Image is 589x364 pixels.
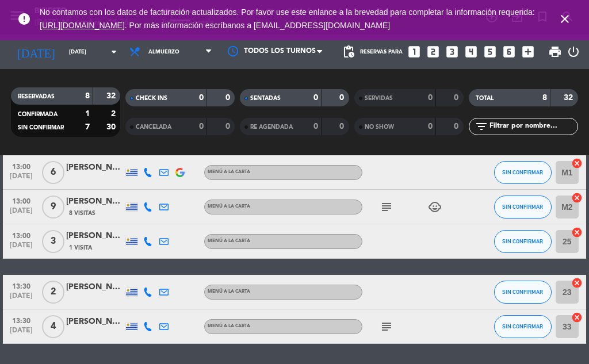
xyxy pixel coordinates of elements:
span: [DATE] [7,292,36,305]
strong: 7 [85,123,90,131]
span: [DATE] [7,242,36,255]
input: Filtrar por nombre... [488,120,577,133]
span: CONFIRMADA [18,112,58,117]
span: [DATE] [7,207,36,220]
i: looks_6 [502,44,517,59]
i: cancel [571,312,583,323]
span: NO SHOW [365,124,394,130]
strong: 8 [542,94,547,102]
strong: 0 [225,94,232,102]
i: arrow_drop_down [107,45,121,59]
span: MENÚ A LA CARTA [208,324,250,328]
i: filter_list [475,120,488,133]
i: cancel [571,227,583,238]
span: 8 Visitas [69,209,95,218]
span: [DATE] [7,173,36,186]
i: cancel [571,192,583,204]
strong: 0 [225,122,232,131]
strong: 30 [106,123,118,131]
div: [PERSON_NAME] [66,229,124,243]
span: 13:00 [7,194,36,207]
span: 9 [42,196,64,219]
span: RESERVADAS [18,94,55,99]
i: looks_4 [464,44,479,59]
div: [PERSON_NAME] [66,315,124,328]
strong: 0 [428,122,433,131]
button: SIN CONFIRMAR [494,281,552,304]
span: RE AGENDADA [250,124,293,130]
strong: 0 [339,94,346,102]
span: MENÚ A LA CARTA [208,170,250,174]
span: pending_actions [342,45,355,59]
strong: 0 [313,122,318,131]
span: SIN CONFIRMAR [502,289,543,295]
span: 13:00 [7,159,36,173]
strong: 0 [428,94,433,102]
i: looks_two [426,44,441,59]
i: cancel [571,158,583,169]
i: looks_one [407,44,422,59]
strong: 32 [106,92,118,100]
div: LOG OUT [567,35,580,69]
span: TOTAL [476,95,494,101]
i: power_settings_new [567,45,580,59]
i: close [558,12,572,26]
a: [URL][DOMAIN_NAME] [40,21,125,30]
div: [PERSON_NAME] [66,161,124,174]
i: [DATE] [9,40,63,63]
span: 13:00 [7,228,36,242]
span: SIN CONFIRMAR [502,169,543,175]
button: SIN CONFIRMAR [494,196,552,219]
span: 13:30 [7,313,36,327]
button: SIN CONFIRMAR [494,161,552,184]
span: SERVIDAS [365,95,393,101]
span: MENÚ A LA CARTA [208,204,250,209]
strong: 2 [111,110,118,118]
span: 3 [42,230,64,253]
div: [PERSON_NAME] [66,281,124,294]
button: SIN CONFIRMAR [494,315,552,338]
i: subject [380,200,393,214]
strong: 0 [454,122,461,131]
a: . Por más información escríbanos a [EMAIL_ADDRESS][DOMAIN_NAME] [125,21,390,30]
span: 2 [42,281,64,304]
i: looks_5 [483,44,498,59]
span: print [548,45,562,59]
span: [DATE] [7,327,36,340]
span: Almuerzo [148,49,179,55]
strong: 0 [313,94,318,102]
span: 6 [42,161,64,184]
strong: 32 [564,94,575,102]
span: MENÚ A LA CARTA [208,289,250,294]
i: child_care [428,200,442,214]
span: CANCELADA [136,124,171,130]
span: CHECK INS [136,95,167,101]
i: subject [380,320,393,334]
span: SIN CONFIRMAR [502,238,543,244]
span: MENÚ A LA CARTA [208,239,250,243]
button: SIN CONFIRMAR [494,230,552,253]
strong: 0 [199,94,204,102]
span: 4 [42,315,64,338]
span: Reservas para [360,49,403,55]
strong: 0 [199,122,204,131]
div: [PERSON_NAME] [66,195,124,208]
img: google-logo.png [175,168,185,177]
i: cancel [571,277,583,289]
i: add_box [521,44,536,59]
span: SIN CONFIRMAR [502,204,543,210]
span: 13:30 [7,279,36,292]
i: error [17,12,31,26]
strong: 0 [339,122,346,131]
strong: 1 [85,110,90,118]
span: SENTADAS [250,95,281,101]
span: 1 Visita [69,243,92,252]
span: No contamos con los datos de facturación actualizados. Por favor use este enlance a la brevedad p... [40,7,535,30]
span: SIN CONFIRMAR [502,323,543,329]
strong: 0 [454,94,461,102]
strong: 8 [85,92,90,100]
i: looks_3 [445,44,460,59]
span: SIN CONFIRMAR [18,125,64,131]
